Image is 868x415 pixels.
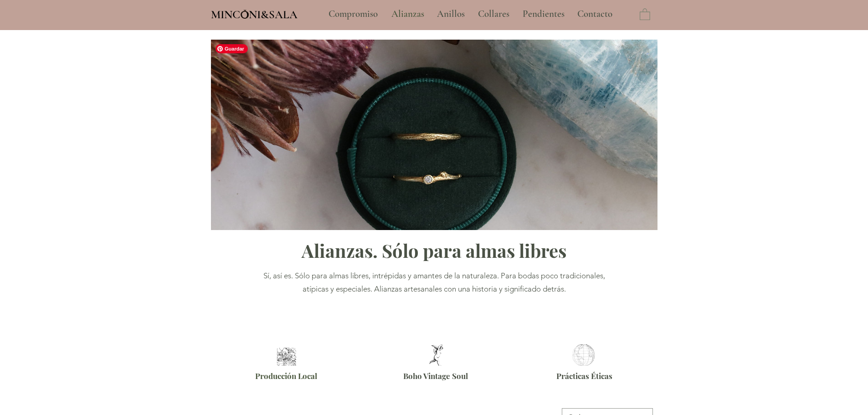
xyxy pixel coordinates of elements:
[422,344,450,366] img: Alianzas Boho Barcelona
[570,3,620,26] a: Contacto
[430,3,471,26] a: Anillos
[211,40,657,230] img: Alianzas Inspiradas en la Naturaleza Minconi Sala
[516,3,570,26] a: Pendientes
[471,3,516,26] a: Collares
[473,3,514,26] p: Collares
[573,3,617,26] p: Contacto
[556,371,612,381] span: Prácticas Éticas
[570,344,597,366] img: Alianzas éticas
[387,3,429,26] p: Alianzas
[322,3,385,26] a: Compromiso
[518,3,569,26] p: Pendientes
[304,3,637,26] nav: Sitio
[385,3,430,26] a: Alianzas
[324,3,382,26] p: Compromiso
[216,44,248,53] span: Guardar
[432,3,469,26] p: Anillos
[241,10,249,19] img: Minconi Sala
[255,371,317,381] span: Producción Local
[211,6,298,21] a: MINCONI&SALA
[211,8,298,21] span: MINCONI&SALA
[263,271,605,293] span: Sí, así es. Sólo para almas libres, intrépidas y amantes de la naturaleza. Para bodas poco tradic...
[302,238,566,262] span: Alianzas. Sólo para almas libres
[274,348,298,366] img: Alianzas artesanales Barcelona
[403,371,468,381] span: Boho Vintage Soul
